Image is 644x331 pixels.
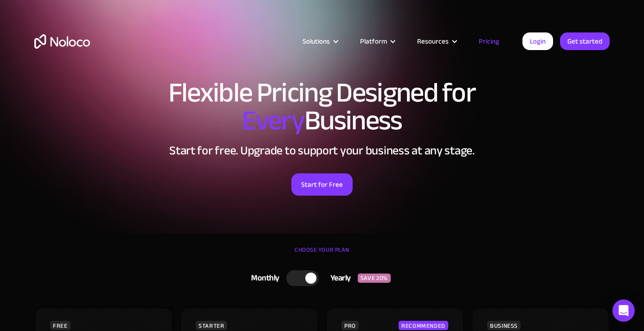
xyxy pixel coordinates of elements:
[291,35,348,47] div: Solutions
[399,321,448,330] div: RECOMMENDED
[50,321,71,330] div: FREE
[239,271,286,285] div: Monthly
[319,271,358,285] div: Yearly
[417,35,449,47] div: Resources
[467,35,511,47] a: Pricing
[522,32,553,50] a: Login
[242,95,304,146] span: Every
[303,35,330,47] div: Solutions
[487,321,521,330] div: BUSINESS
[34,79,610,134] h1: Flexible Pricing Designed for Business
[612,299,635,322] div: Open Intercom Messenger
[341,321,359,330] div: PRO
[348,35,406,47] div: Platform
[34,243,610,266] div: CHOOSE YOUR PLAN
[34,144,610,158] h2: Start for free. Upgrade to support your business at any stage.
[291,173,353,196] a: Start for Free
[406,35,467,47] div: Resources
[34,34,90,49] a: home
[196,321,227,330] div: STARTER
[360,35,387,47] div: Platform
[560,32,610,50] a: Get started
[358,274,391,283] div: SAVE 20%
